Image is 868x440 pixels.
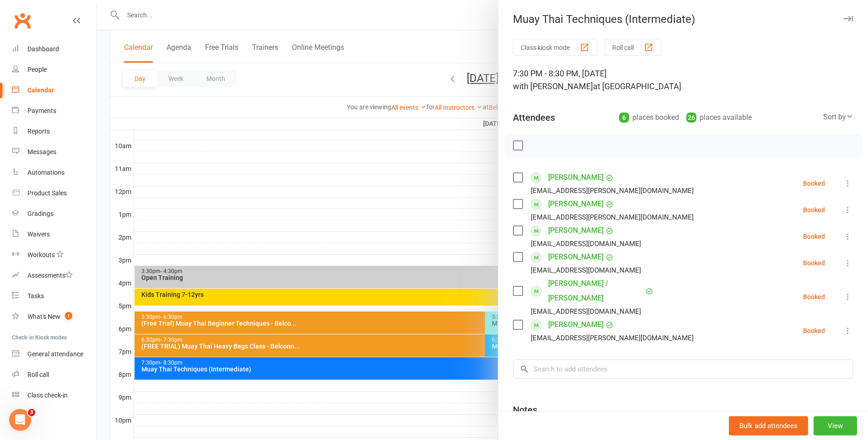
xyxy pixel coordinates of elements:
[12,385,97,406] a: Class kiosk mode
[513,360,853,379] input: Search to add attendees
[12,286,97,306] a: Tasks
[12,365,97,385] a: Roll call
[27,86,54,94] div: Calendar
[498,13,868,26] div: Muay Thai Techniques (Intermediate)
[531,211,694,223] div: [EMAIL_ADDRESS][PERSON_NAME][DOMAIN_NAME]
[27,292,44,300] div: Tasks
[531,264,641,276] div: [EMAIL_ADDRESS][DOMAIN_NAME]
[686,113,696,123] div: 26
[27,210,54,217] div: Gradings
[12,80,97,101] a: Calendar
[27,272,73,279] div: Assessments
[27,350,83,358] div: General attendance
[27,251,55,258] div: Workouts
[531,185,694,197] div: [EMAIL_ADDRESS][PERSON_NAME][DOMAIN_NAME]
[604,39,661,56] button: Roll call
[686,111,752,124] div: places available
[27,45,59,53] div: Dashboard
[27,107,56,114] div: Payments
[823,111,853,123] div: Sort by
[12,39,97,59] a: Dashboard
[619,111,679,124] div: places booked
[593,81,681,91] span: at [GEOGRAPHIC_DATA]
[12,204,97,224] a: Gradings
[12,224,97,245] a: Waivers
[27,66,47,73] div: People
[27,313,60,320] div: What's New
[548,317,604,332] a: [PERSON_NAME]
[9,409,31,431] iframe: Intercom live chat
[814,416,857,435] button: View
[803,294,825,300] div: Booked
[803,180,825,187] div: Booked
[513,67,853,93] div: 7:30 PM - 8:30 PM, [DATE]
[11,9,34,32] a: Clubworx
[12,162,97,183] a: Automations
[27,231,50,238] div: Waivers
[803,207,825,213] div: Booked
[513,111,555,124] div: Attendees
[12,59,97,80] a: People
[729,416,808,435] button: Bulk add attendees
[803,233,825,240] div: Booked
[548,276,643,306] a: [PERSON_NAME] / [PERSON_NAME]
[548,250,604,264] a: [PERSON_NAME]
[12,245,97,265] a: Workouts
[27,128,50,135] div: Reports
[27,392,68,399] div: Class check-in
[28,409,35,416] span: 3
[12,101,97,121] a: Payments
[531,238,641,250] div: [EMAIL_ADDRESS][DOMAIN_NAME]
[548,170,604,185] a: [PERSON_NAME]
[27,148,56,156] div: Messages
[12,142,97,162] a: Messages
[27,189,67,197] div: Product Sales
[531,332,694,344] div: [EMAIL_ADDRESS][PERSON_NAME][DOMAIN_NAME]
[803,260,825,266] div: Booked
[513,39,597,56] button: Class kiosk mode
[12,183,97,204] a: Product Sales
[12,121,97,142] a: Reports
[548,197,604,211] a: [PERSON_NAME]
[12,344,97,365] a: General attendance kiosk mode
[619,113,629,123] div: 6
[27,371,49,378] div: Roll call
[27,169,65,176] div: Automations
[12,265,97,286] a: Assessments
[548,223,604,238] a: [PERSON_NAME]
[65,312,72,320] span: 1
[803,327,825,334] div: Booked
[12,306,97,327] a: What's New1
[513,81,593,91] span: with [PERSON_NAME]
[531,306,641,317] div: [EMAIL_ADDRESS][DOMAIN_NAME]
[513,403,537,416] div: Notes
